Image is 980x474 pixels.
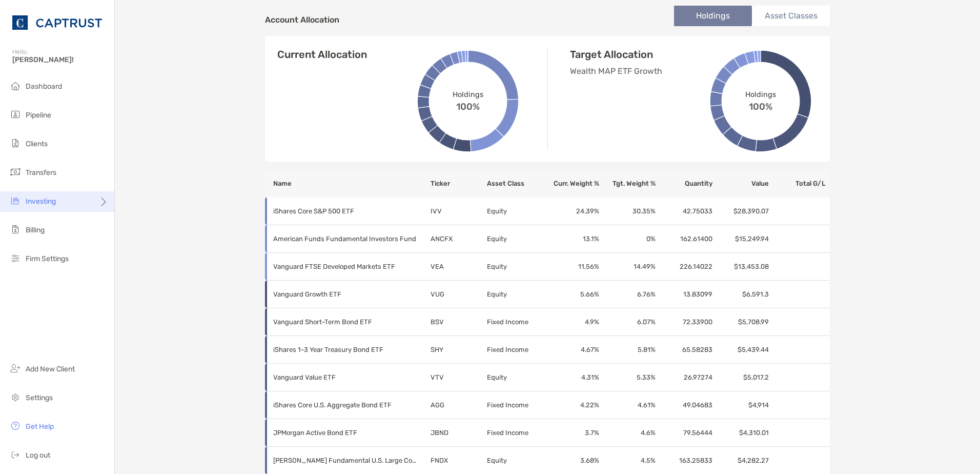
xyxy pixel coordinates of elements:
td: Fixed Income [486,336,543,364]
td: 4.22 % [543,391,599,419]
td: 13.1 % [543,225,599,253]
h4: Target Allocation [570,48,729,61]
td: $5,017.2 [713,364,769,391]
td: 4.61 % [600,391,656,419]
img: CAPTRUST Logo [12,4,102,41]
td: $4,914 [713,391,769,419]
span: Clients [26,140,48,148]
td: $5,708.99 [713,308,769,336]
td: 5.81 % [600,336,656,364]
td: 49.04683 [656,391,712,419]
span: [PERSON_NAME]! [12,55,108,64]
p: Vanguard Short-Term Bond ETF [273,315,417,328]
p: American Funds Fundamental Investors Fund [273,232,417,245]
p: Wealth MAP ETF Growth [570,65,729,77]
img: firm-settings icon [9,252,22,264]
td: 14.49 % [600,253,656,281]
td: AGG [430,391,486,419]
li: Asset Classes [752,6,830,26]
h4: Current Allocation [277,48,367,61]
th: Total G/L [769,170,830,197]
p: iShares 1-3 Year Treasury Bond ETF [273,343,417,356]
td: VEA [430,253,486,281]
td: 3.7 % [543,419,599,447]
img: logout icon [9,448,22,461]
td: Equity [486,253,543,281]
td: JBND [430,419,486,447]
span: Log out [26,451,50,460]
span: Holdings [453,90,483,98]
td: 13.83099 [656,281,712,308]
td: IVV [430,197,486,225]
td: $4,310.01 [713,419,769,447]
td: $6,591.3 [713,281,769,308]
p: JPMorgan Active Bond ETF [273,426,417,439]
td: 26.97274 [656,364,712,391]
p: iShares Core U.S. Aggregate Bond ETF [273,399,417,411]
span: 100% [456,98,480,112]
td: 0 % [600,225,656,253]
p: Vanguard Value ETF [273,371,417,384]
th: Value [713,170,769,197]
td: Fixed Income [486,308,543,336]
td: 42.75033 [656,197,712,225]
span: Dashboard [26,82,62,91]
span: Pipeline [26,111,51,120]
img: transfers icon [9,166,22,178]
td: 5.33 % [600,364,656,391]
td: VTV [430,364,486,391]
td: 79.56444 [656,419,712,447]
td: 72.33900 [656,308,712,336]
img: settings icon [9,391,22,403]
td: Fixed Income [486,391,543,419]
td: Equity [486,225,543,253]
span: Get Help [26,422,54,431]
td: 4.31 % [543,364,599,391]
th: Curr. Weight % [543,170,599,197]
p: Vanguard FTSE Developed Markets ETF [273,260,417,273]
td: Equity [486,364,543,391]
img: billing icon [9,223,22,235]
td: $15,249.94 [713,225,769,253]
td: Fixed Income [486,419,543,447]
td: 4.6 % [600,419,656,447]
th: Name [265,170,430,197]
span: Billing [26,226,45,234]
td: 65.58283 [656,336,712,364]
td: 6.07 % [600,308,656,336]
td: $13,453.08 [713,253,769,281]
td: 6.76 % [600,281,656,308]
td: 4.67 % [543,336,599,364]
td: 11.56 % [543,253,599,281]
td: 24.39 % [543,197,599,225]
span: Add New Client [26,365,75,373]
p: Schwab Fundamental U.S. Large Company Index ETF [273,454,417,467]
img: dashboard icon [9,80,22,92]
img: clients icon [9,137,22,149]
p: Vanguard Growth ETF [273,288,417,301]
span: Settings [26,393,53,402]
span: Investing [26,197,56,206]
span: Firm Settings [26,254,69,263]
td: 5.66 % [543,281,599,308]
th: Asset Class [486,170,543,197]
span: 100% [749,98,772,112]
td: 162.61400 [656,225,712,253]
td: 226.14022 [656,253,712,281]
img: pipeline icon [9,108,22,121]
p: iShares Core S&P 500 ETF [273,205,417,218]
td: VUG [430,281,486,308]
td: Equity [486,197,543,225]
td: BSV [430,308,486,336]
img: get-help icon [9,420,22,432]
img: add_new_client icon [9,362,22,374]
span: Holdings [745,90,775,98]
li: Holdings [674,6,752,26]
img: investing icon [9,194,22,207]
td: SHY [430,336,486,364]
td: ANCFX [430,225,486,253]
th: Tgt. Weight % [600,170,656,197]
td: 30.35 % [600,197,656,225]
td: $5,439.44 [713,336,769,364]
td: 4.9 % [543,308,599,336]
